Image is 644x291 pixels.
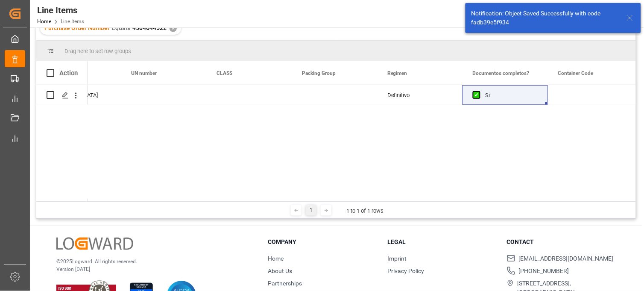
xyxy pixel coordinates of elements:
[170,25,177,32] div: ✕
[56,258,246,265] p: © 2025 Logward. All rights reserved.
[268,267,292,274] a: About Us
[112,24,130,31] span: Equals
[268,255,284,262] a: Home
[306,205,316,216] div: 1
[36,85,88,105] div: Press SPACE to select this row.
[59,69,78,77] div: Action
[387,238,496,246] h3: Legal
[387,255,407,262] a: Imprint
[473,70,530,76] span: Documentos completos?
[302,70,336,76] span: Packing Group
[37,4,84,17] div: Line Items
[131,70,157,76] span: UN number
[519,254,614,263] span: [EMAIL_ADDRESS][DOMAIN_NAME]
[64,48,131,54] span: Drag here to set row groups
[268,280,302,287] a: Partnerships
[519,267,569,276] span: [PHONE_NUMBER]
[44,24,110,31] span: Purchase Order Number
[346,207,383,215] div: 1 to 1 of 1 rows
[56,238,133,250] img: Logward Logo
[471,9,618,27] div: Notification: Object Saved Successfully with code fadb39e5f934
[56,265,246,273] p: Version [DATE]
[387,70,407,76] span: Regimen
[377,85,463,105] div: Definitivo
[507,238,616,246] h3: Contact
[217,70,232,76] span: CLASS
[486,86,538,105] div: Si
[268,238,377,246] h3: Company
[387,267,424,274] a: Privacy Policy
[37,18,51,24] a: Home
[558,70,594,76] span: Container Code
[132,24,167,31] span: 4504644522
